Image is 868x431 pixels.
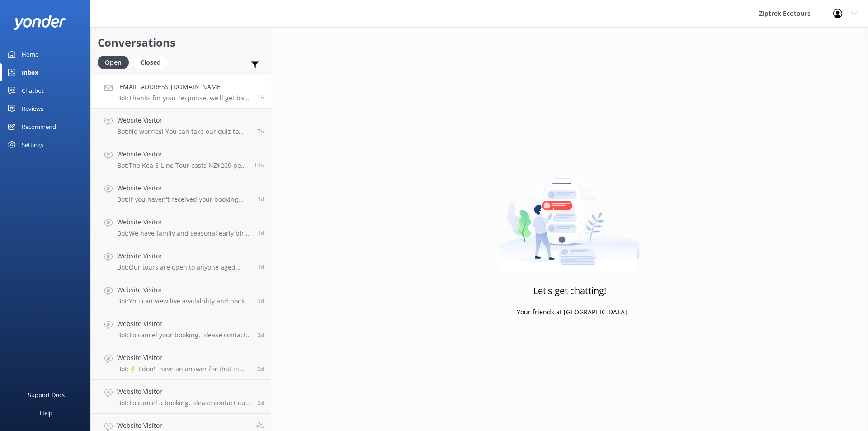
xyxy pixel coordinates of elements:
[133,56,168,69] div: Closed
[91,346,271,380] a: Website VisitorBot:⚡ I don't have an answer for that in my knowledge base. Please try and rephras...
[117,82,250,92] h4: [EMAIL_ADDRESS][DOMAIN_NAME]
[22,136,43,154] div: Settings
[22,99,43,118] div: Reviews
[14,15,66,30] img: yonder-white-logo.png
[117,263,251,271] p: Bot: Our tours are open to anyone aged [DEMOGRAPHIC_DATA] and up! Kids aged [DEMOGRAPHIC_DATA] ne...
[98,34,264,51] h2: Conversations
[117,331,251,339] p: Bot: To cancel your booking, please contact our friendly Guest Services Team by emailing us at [E...
[258,229,264,237] span: 09:49pm 15-Aug-2025 (UTC +12:00) Pacific/Auckland
[91,210,271,244] a: Website VisitorBot:We have family and seasonal early bird discounts available, and they can chang...
[117,251,251,261] h4: Website Visitor
[91,109,271,142] a: Website VisitorBot:No worries! You can take our quiz to help choose the best zipline adventure fo...
[117,115,250,125] h4: Website Visitor
[117,297,251,305] p: Bot: You can view live availability and book your zipline tour online at [URL][DOMAIN_NAME].
[258,297,264,305] span: 10:58am 15-Aug-2025 (UTC +12:00) Pacific/Auckland
[91,244,271,278] a: Website VisitorBot:Our tours are open to anyone aged [DEMOGRAPHIC_DATA] and up! Kids aged [DEMOGR...
[98,57,133,67] a: Open
[533,284,606,298] h3: Let's get chatting!
[117,319,251,329] h4: Website Visitor
[117,285,251,295] h4: Website Visitor
[91,380,271,414] a: Website VisitorBot:To cancel a booking, please contact our friendly Guest Services Team by emaili...
[117,128,250,136] p: Bot: No worries! You can take our quiz to help choose the best zipline adventure for you at [URL]...
[91,142,271,176] a: Website VisitorBot:The Kea 6-Line Tour costs NZ$209 per adult and NZ$169 per youth (6-14 years). ...
[91,278,271,312] a: Website VisitorBot:You can view live availability and book your zipline tour online at [URL][DOMA...
[22,81,44,99] div: Chatbot
[117,94,250,102] p: Bot: Thanks for your response, we'll get back to you as soon as we can during opening hours.
[117,353,251,363] h4: Website Visitor
[258,399,264,407] span: 05:54pm 14-Aug-2025 (UTC +12:00) Pacific/Auckland
[117,365,251,373] p: Bot: ⚡ I don't have an answer for that in my knowledge base. Please try and rephrase your questio...
[28,386,65,404] div: Support Docs
[117,387,251,397] h4: Website Visitor
[500,159,640,272] img: artwork of a man stealing a conversation from at giant smartphone
[22,63,38,81] div: Inbox
[258,263,264,271] span: 08:15pm 15-Aug-2025 (UTC +12:00) Pacific/Auckland
[117,229,251,237] p: Bot: We have family and seasonal early bird discounts available, and they can change throughout t...
[117,149,247,159] h4: Website Visitor
[22,45,38,63] div: Home
[117,421,249,431] h4: Website Visitor
[257,128,264,135] span: 01:28am 17-Aug-2025 (UTC +12:00) Pacific/Auckland
[91,176,271,210] a: Website VisitorBot:If you haven't received your booking confirmation, please check your spam or p...
[91,312,271,346] a: Website VisitorBot:To cancel your booking, please contact our friendly Guest Services Team by ema...
[257,94,264,101] span: 07:28am 17-Aug-2025 (UTC +12:00) Pacific/Auckland
[22,118,56,136] div: Recommend
[91,75,271,109] a: [EMAIL_ADDRESS][DOMAIN_NAME]Bot:Thanks for your response, we'll get back to you as soon as we can...
[513,307,627,317] p: - Your friends at [GEOGRAPHIC_DATA]
[117,161,247,170] p: Bot: The Kea 6-Line Tour costs NZ$209 per adult and NZ$169 per youth (6-14 years). For 4 adults a...
[117,195,251,204] p: Bot: If you haven't received your booking confirmation, please check your spam or promotions fold...
[133,57,172,67] a: Closed
[258,331,264,339] span: 02:28am 15-Aug-2025 (UTC +12:00) Pacific/Auckland
[40,404,52,422] div: Help
[98,56,129,69] div: Open
[254,161,264,169] span: 06:58pm 16-Aug-2025 (UTC +12:00) Pacific/Auckland
[117,217,251,227] h4: Website Visitor
[258,365,264,373] span: 10:08pm 14-Aug-2025 (UTC +12:00) Pacific/Auckland
[117,183,251,193] h4: Website Visitor
[117,399,251,407] p: Bot: To cancel a booking, please contact our friendly Guest Services Team by emailing us at [EMAI...
[258,195,264,203] span: 10:16pm 15-Aug-2025 (UTC +12:00) Pacific/Auckland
